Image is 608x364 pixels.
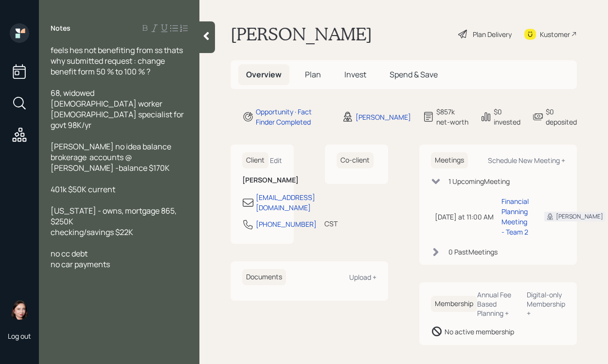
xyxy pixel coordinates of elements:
[256,107,330,127] div: Opportunity · Fact Finder Completed
[337,152,374,168] h6: Co-client
[242,176,282,184] h6: [PERSON_NAME]
[390,69,438,80] span: Spend & Save
[10,300,29,320] img: aleksandra-headshot.png
[556,212,603,221] div: [PERSON_NAME]
[246,69,282,80] span: Overview
[488,156,565,165] div: Schedule New Meeting +
[256,219,317,229] div: [PHONE_NUMBER]
[51,248,110,270] span: no cc debt no car payments
[435,212,494,222] div: [DATE] at 11:00 AM
[51,205,178,237] span: [US_STATE] - owns, mortgage 865, $250K checking/savings $22K
[51,184,115,195] span: 401k $50K current
[445,327,514,337] div: No active membership
[436,107,468,127] div: $857k net-worth
[344,69,366,80] span: Invest
[324,218,338,229] div: CST
[494,107,520,127] div: $0 invested
[242,152,268,168] h6: Client
[231,23,372,45] h1: [PERSON_NAME]
[256,192,315,213] div: [EMAIL_ADDRESS][DOMAIN_NAME]
[527,290,565,318] div: Digital-only Membership +
[242,269,286,285] h6: Documents
[546,107,577,127] div: $0 deposited
[51,88,185,130] span: 68, widowed [DEMOGRAPHIC_DATA] worker [DEMOGRAPHIC_DATA] specialist for govt 98K/yr
[473,29,512,39] div: Plan Delivery
[356,112,411,122] div: [PERSON_NAME]
[431,152,468,168] h6: Meetings
[540,29,570,39] div: Kustomer
[349,273,376,282] div: Upload +
[51,45,184,77] span: feels hes not benefiting from ss thats why submitted request : change benefit form 50 % to 100 % ?
[477,290,519,318] div: Annual Fee Based Planning +
[448,176,510,186] div: 1 Upcoming Meeting
[501,196,529,237] div: Financial Planning Meeting - Team 2
[431,296,477,312] h6: Membership
[305,69,321,80] span: Plan
[448,247,498,257] div: 0 Past Meeting s
[51,141,171,173] span: [PERSON_NAME] no idea balance brokerage accounts @ [PERSON_NAME] -balance $170K
[270,156,282,165] div: Edit
[51,23,71,33] label: Notes
[8,331,31,341] div: Log out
